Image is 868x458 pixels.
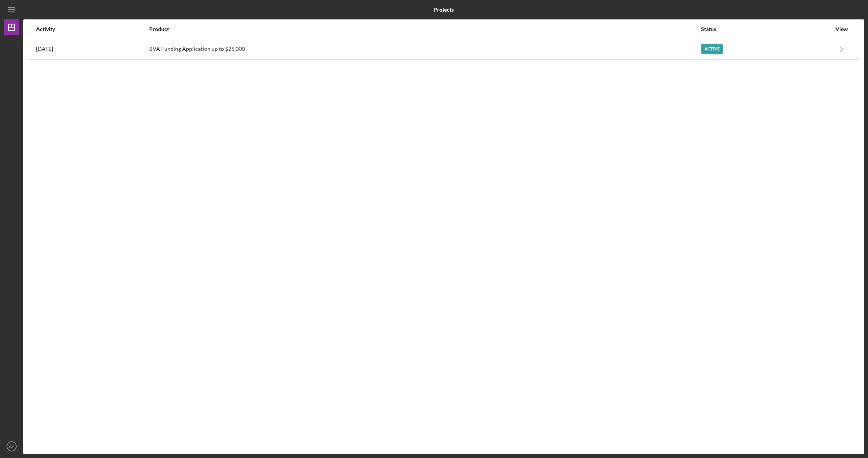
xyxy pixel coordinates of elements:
div: Status [701,26,831,32]
time: 2025-10-03 18:29 [36,46,53,52]
div: BVA Funding Application up to $25,000 [149,40,701,59]
div: Activity [36,26,148,32]
button: GF [4,439,19,454]
text: GF [9,444,14,449]
div: View [832,26,851,32]
div: Product [149,26,701,32]
div: Active [701,44,723,54]
b: Projects [434,7,454,13]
